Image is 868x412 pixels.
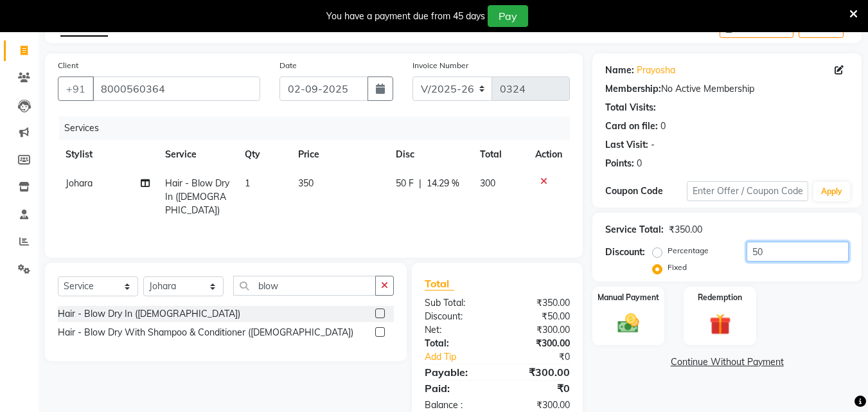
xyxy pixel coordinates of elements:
span: 300 [480,177,495,189]
th: Total [472,140,527,169]
div: Sub Total: [415,296,497,310]
div: ₹0 [511,350,580,364]
th: Qty [237,140,290,169]
div: Card on file: [605,120,658,133]
button: Apply [813,182,850,201]
button: Pay [488,5,528,27]
th: Action [527,140,570,169]
label: Percentage [668,245,709,256]
div: Service Total: [605,223,664,237]
button: +91 [58,76,94,101]
label: Manual Payment [598,292,659,303]
div: Balance : [415,399,497,412]
label: Invoice Number [412,60,468,71]
label: Redemption [698,292,742,303]
th: Disc [388,140,473,169]
div: - [651,138,655,152]
div: ₹300.00 [497,364,580,380]
span: 350 [298,177,314,189]
span: Total [425,277,454,291]
div: Services [59,116,580,140]
th: Stylist [58,140,157,169]
a: Continue Without Payment [595,355,859,369]
div: Points: [605,157,634,170]
div: ₹50.00 [497,310,580,323]
span: Johara [66,177,93,189]
div: ₹300.00 [497,399,580,412]
span: Hair - Blow Dry In ([DEMOGRAPHIC_DATA]) [165,177,229,216]
div: Total Visits: [605,101,656,114]
div: Discount: [605,246,645,259]
div: ₹350.00 [497,296,580,310]
div: Hair - Blow Dry With Shampoo & Conditioner ([DEMOGRAPHIC_DATA]) [58,326,353,339]
span: 14.29 % [427,177,459,190]
div: ₹300.00 [497,323,580,337]
input: Search or Scan [233,276,376,296]
label: Fixed [668,262,687,273]
span: | [419,177,421,190]
a: Add Tip [415,350,511,364]
a: Prayosha [637,64,675,77]
div: No Active Membership [605,82,849,96]
div: Discount: [415,310,497,323]
div: You have a payment due from 45 days [326,10,485,23]
span: 50 F [396,177,414,190]
div: Coupon Code [605,184,686,198]
div: Payable: [415,364,497,380]
div: Net: [415,323,497,337]
img: _cash.svg [611,311,646,336]
div: Last Visit: [605,138,648,152]
div: Name: [605,64,634,77]
label: Date [279,60,297,71]
input: Enter Offer / Coupon Code [687,181,808,201]
span: 1 [245,177,250,189]
input: Search by Name/Mobile/Email/Code [93,76,260,101]
div: ₹350.00 [669,223,702,237]
label: Client [58,60,78,71]
div: Total: [415,337,497,350]
div: ₹0 [497,381,580,396]
div: 0 [660,120,666,133]
div: Hair - Blow Dry In ([DEMOGRAPHIC_DATA]) [58,307,240,321]
div: 0 [637,157,642,170]
th: Service [157,140,237,169]
div: ₹300.00 [497,337,580,350]
th: Price [290,140,388,169]
div: Paid: [415,381,497,396]
img: _gift.svg [703,311,738,337]
div: Membership: [605,82,661,96]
